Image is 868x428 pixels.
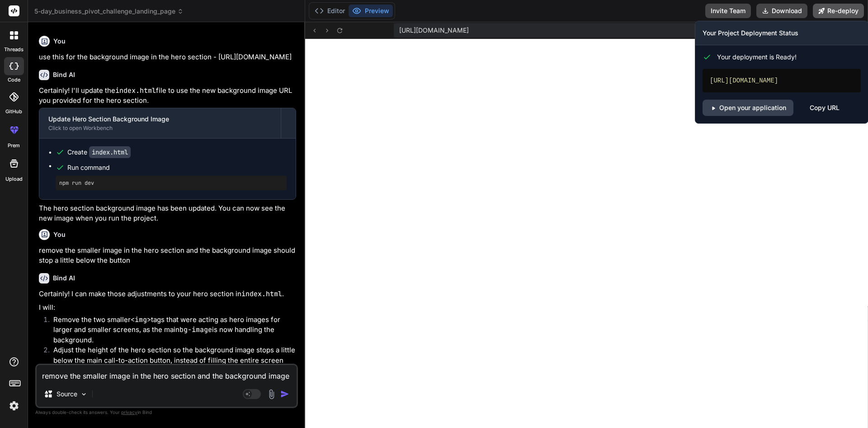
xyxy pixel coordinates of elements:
[280,390,289,399] img: icon
[756,4,807,18] button: Download
[266,389,277,399] img: attachment
[39,108,281,138] button: Update Hero Section Background ImageClick to open Workbench
[179,325,212,334] code: bg-image
[4,46,24,53] label: threads
[703,69,861,92] div: [URL][DOMAIN_NAME]
[703,100,793,116] a: Open your application
[399,26,469,35] span: [URL][DOMAIN_NAME]
[35,408,298,417] p: Always double-check its answers. Your in Bind
[46,345,296,396] li: Adjust the height of the hero section so the background image stops a little below the main call-...
[311,5,349,17] button: Editor
[241,289,282,298] code: index.html
[53,70,75,79] h6: Bind AI
[703,29,861,38] h3: Your Project Deployment Status
[39,303,296,313] p: I will:
[67,163,287,172] span: Run command
[131,315,151,324] code: <img>
[89,146,131,158] code: index.html
[5,108,22,115] label: GitHub
[8,76,20,84] label: code
[39,203,296,224] p: The hero section background image has been updated. You can now see the new image when you run th...
[39,245,296,266] p: remove the smaller image in the hero section and the background image should stop a little below ...
[705,4,751,18] button: Invite Team
[59,179,283,187] pre: npm run dev
[6,398,22,414] img: settings
[53,230,66,239] h6: You
[813,4,864,18] button: Re-deploy
[53,274,75,283] h6: Bind AI
[305,39,868,428] iframe: Preview
[48,125,272,132] div: Click to open Workbench
[80,390,88,398] img: Pick Models
[5,175,23,183] label: Upload
[67,148,131,157] div: Create
[810,100,840,116] div: Copy URL
[349,5,393,17] button: Preview
[46,315,296,346] li: Remove the two smaller tags that were acting as hero images for larger and smaller screens, as th...
[48,115,272,124] div: Update Hero Section Background Image
[39,52,296,63] p: use this for the background image in the hero section - [URL][DOMAIN_NAME]
[39,86,296,106] p: Certainly! I'll update the file to use the new background image URL you provided for the hero sec...
[8,142,20,149] label: prem
[121,409,137,415] span: privacy
[115,86,156,95] code: index.html
[39,289,296,299] p: Certainly! I can make those adjustments to your hero section in .
[34,7,184,16] span: 5-day_business_pivot_challenge_landing_page
[53,37,66,46] h6: You
[57,390,77,399] p: Source
[717,53,797,62] span: Your deployment is Ready!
